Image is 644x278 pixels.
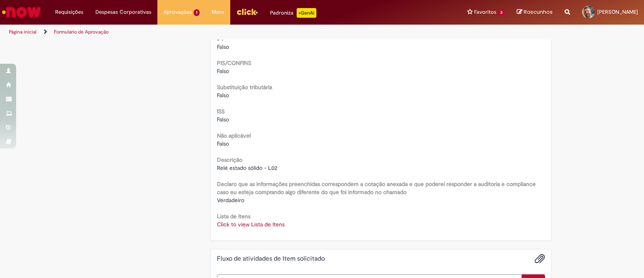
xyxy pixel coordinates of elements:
[1,4,42,20] img: ServiceNow
[212,8,224,16] span: More
[217,132,251,139] b: Não aplicável
[217,164,277,171] span: Relé estado sólido - L02
[517,8,553,16] a: Rascunhos
[474,8,496,16] span: Favoritos
[535,253,545,264] button: Adicionar anexos
[217,213,250,220] b: Lista de Itens
[9,29,37,35] a: Página inicial
[54,29,109,35] a: Formulário de Aprovação
[297,8,316,18] p: +GenAi
[498,9,505,16] span: 3
[217,255,325,263] h2: Fluxo de atividades de Item solicitado Histórico de tíquete
[217,156,242,163] b: Descrição
[217,180,536,196] b: Declaro que as informações preenchidas correspondem a cotação anexada e que poderei responder a a...
[217,221,285,228] a: Click to view Lista de Itens
[6,25,423,40] ul: Trilhas de página
[217,108,225,115] b: ISS
[217,140,229,147] span: Falso
[597,8,638,15] span: [PERSON_NAME]
[217,67,229,75] span: Falso
[217,84,272,91] b: Substituição tributária
[95,8,151,16] span: Despesas Corporativas
[236,6,258,18] img: click_logo_yellow_360x200.png
[194,9,200,16] span: 1
[217,92,229,99] span: Falso
[217,196,244,204] span: Verdadeiro
[217,59,251,67] b: PIS/CONFINS
[55,8,83,16] span: Requisições
[270,8,316,18] div: Padroniza
[524,8,553,16] span: Rascunhos
[217,116,229,123] span: Falso
[163,8,192,16] span: Aprovações
[217,43,229,50] span: Falso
